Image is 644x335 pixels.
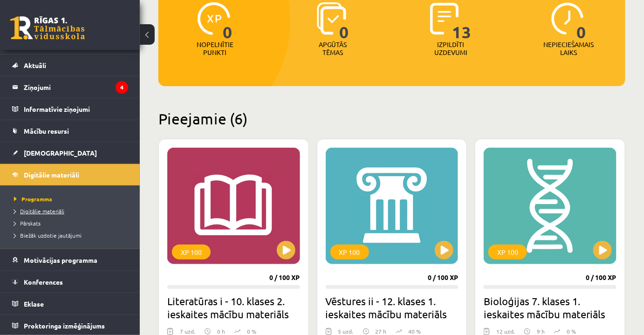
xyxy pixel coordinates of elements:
[24,61,46,69] span: Aktuāli
[24,98,128,120] legend: Informatīvie ziņojumi
[10,16,85,40] a: Rīgas 1. Tālmācības vidusskola
[24,321,105,330] span: Proktoringa izmēģinājums
[12,55,128,76] a: Aktuāli
[484,294,617,321] h2: Bioloģijas 7. klases 1. ieskaites mācību materiāls
[12,271,128,293] a: Konferences
[24,127,69,135] span: Mācību resursi
[12,249,128,271] a: Motivācijas programma
[14,195,52,203] span: Programma
[14,232,82,239] span: Biežāk uzdotie jautājumi
[315,41,351,56] p: Apgūtās tēmas
[339,2,349,41] span: 0
[12,293,128,314] a: Eklase
[12,164,128,185] a: Digitālie materiāli
[544,41,594,56] p: Nepieciešamais laiks
[14,207,130,215] a: Digitālie materiāli
[12,142,128,164] a: [DEMOGRAPHIC_DATA]
[223,2,233,41] span: 0
[317,2,346,35] img: icon-learned-topics-4a711ccc23c960034f471b6e78daf4a3bad4a20eaf4de84257b87e66633f6470.svg
[24,149,97,157] span: [DEMOGRAPHIC_DATA]
[488,245,527,260] div: XP 100
[577,2,587,41] span: 0
[326,294,459,321] h2: Vēstures ii - 12. klases 1. ieskaites mācību materiāls
[24,278,63,286] span: Konferences
[116,81,128,94] i: 4
[198,2,230,35] img: icon-xp-0682a9bc20223a9ccc6f5883a126b849a74cddfe5390d2b41b4391c66f2066e7.svg
[24,300,44,308] span: Eklase
[14,219,130,227] a: Pārskats
[12,76,128,98] a: Ziņojumi4
[12,98,128,120] a: Informatīvie ziņojumi
[551,2,584,35] img: icon-clock-7be60019b62300814b6bd22b8e044499b485619524d84068768e800edab66f18.svg
[14,219,41,227] span: Pārskats
[452,2,472,41] span: 13
[14,207,64,215] span: Digitālie materiāli
[172,245,211,260] div: XP 100
[430,2,459,35] img: icon-completed-tasks-ad58ae20a441b2904462921112bc710f1caf180af7a3daa7317a5a94f2d26646.svg
[167,294,300,321] h2: Literatūras i - 10. klases 2. ieskaites mācību materiāls
[14,195,130,203] a: Programma
[24,256,97,264] span: Motivācijas programma
[330,245,369,260] div: XP 100
[197,41,233,56] p: Nopelnītie punkti
[14,231,130,239] a: Biežāk uzdotie jautājumi
[433,41,469,56] p: Izpildīti uzdevumi
[24,171,79,179] span: Digitālie materiāli
[24,76,128,98] legend: Ziņojumi
[12,120,128,142] a: Mācību resursi
[158,109,625,128] h2: Pieejamie (6)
